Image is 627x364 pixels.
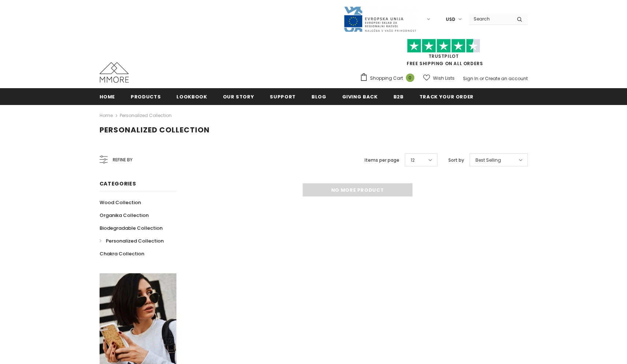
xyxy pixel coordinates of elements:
[223,88,254,105] a: Our Story
[100,247,144,260] a: Chakra Collection
[100,222,163,234] a: Biodegradable Collection
[100,93,115,100] span: Home
[360,42,528,67] span: FREE SHIPPING ON ALL ORDERS
[120,112,172,119] a: Personalized Collection
[311,88,326,105] a: Blog
[100,88,115,105] a: Home
[343,6,417,33] img: Javni Razpis
[433,75,455,82] span: Wish Lists
[100,250,144,257] span: Chakra Collection
[100,209,149,222] a: Organika Collection
[475,157,501,164] span: Best Selling
[448,157,464,164] label: Sort by
[223,93,254,100] span: Our Story
[100,234,164,247] a: Personalized Collection
[100,196,141,209] a: Wood Collection
[429,53,459,59] a: Trustpilot
[463,75,478,82] a: Sign In
[393,93,404,100] span: B2B
[113,156,133,164] span: Refine by
[365,157,399,164] label: Items per page
[423,72,455,85] a: Wish Lists
[311,93,326,100] span: Blog
[100,62,129,83] img: MMORE Cases
[411,157,415,164] span: 12
[176,93,207,100] span: Lookbook
[419,93,474,100] span: Track your order
[100,212,149,219] span: Organika Collection
[469,14,511,24] input: Search Site
[406,74,414,82] span: 0
[479,75,484,82] span: or
[270,93,296,100] span: support
[100,180,136,187] span: Categories
[270,88,296,105] a: support
[100,125,210,135] span: Personalized Collection
[393,88,404,105] a: B2B
[106,237,164,244] span: Personalized Collection
[100,111,113,120] a: Home
[360,73,418,84] a: Shopping Cart 0
[446,16,455,23] span: USD
[100,199,141,206] span: Wood Collection
[100,225,163,232] span: Biodegradable Collection
[485,75,528,82] a: Create an account
[342,88,378,105] a: Giving back
[342,93,378,100] span: Giving back
[419,88,474,105] a: Track your order
[370,75,403,82] span: Shopping Cart
[343,16,417,22] a: Javni Razpis
[131,88,161,105] a: Products
[407,39,480,53] img: Trust Pilot Stars
[176,88,207,105] a: Lookbook
[131,93,161,100] span: Products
